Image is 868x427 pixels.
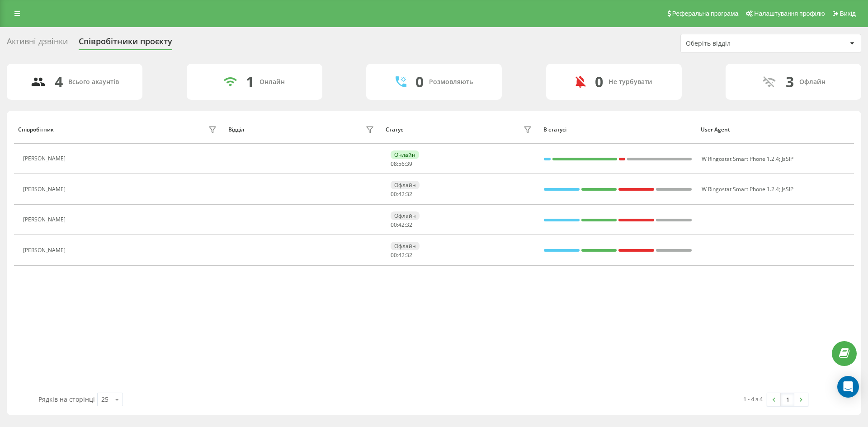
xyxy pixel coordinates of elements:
[228,127,244,133] div: Відділ
[782,185,793,193] span: JsSIP
[7,37,68,51] div: Активні дзвінки
[672,10,739,17] span: Реферальна програма
[398,251,405,259] span: 42
[386,127,403,133] div: Статус
[38,395,95,404] span: Рядків на сторінці
[782,155,793,163] span: JsSIP
[743,394,763,404] div: 1 - 4 з 4
[543,127,693,133] div: В статусі
[702,185,779,193] span: W Ringostat Smart Phone 1.2.4
[429,78,473,86] div: Розмовляють
[837,376,859,398] div: Open Intercom Messenger
[391,150,419,159] div: Онлайн
[406,251,412,259] span: 32
[415,73,424,90] div: 0
[391,190,397,198] span: 00
[18,127,54,133] div: Співробітник
[609,78,652,86] div: Не турбувати
[840,10,856,17] span: Вихід
[786,73,794,90] div: 3
[799,78,826,86] div: Офлайн
[391,161,412,167] div: : :
[701,127,850,133] div: User Agent
[391,242,420,250] div: Офлайн
[23,216,68,223] div: [PERSON_NAME]
[398,160,405,168] span: 56
[391,181,420,189] div: Офлайн
[391,160,397,168] span: 08
[55,73,63,90] div: 4
[391,251,397,259] span: 00
[406,160,412,168] span: 39
[68,78,119,86] div: Всього акаунтів
[702,155,779,163] span: W Ringostat Smart Phone 1.2.4
[754,10,825,17] span: Налаштування профілю
[259,78,285,86] div: Онлайн
[391,191,412,197] div: : :
[391,221,397,229] span: 00
[23,186,68,192] div: [PERSON_NAME]
[246,73,254,90] div: 1
[406,221,412,229] span: 32
[398,221,405,229] span: 42
[79,37,172,51] div: Співробітники проєкту
[101,395,108,404] div: 25
[686,40,794,47] div: Оберіть відділ
[398,190,405,198] span: 42
[391,252,412,258] div: : :
[595,73,603,90] div: 0
[391,222,412,228] div: : :
[406,190,412,198] span: 32
[23,247,68,253] div: [PERSON_NAME]
[391,211,420,220] div: Офлайн
[23,155,68,162] div: [PERSON_NAME]
[781,393,794,406] a: 1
